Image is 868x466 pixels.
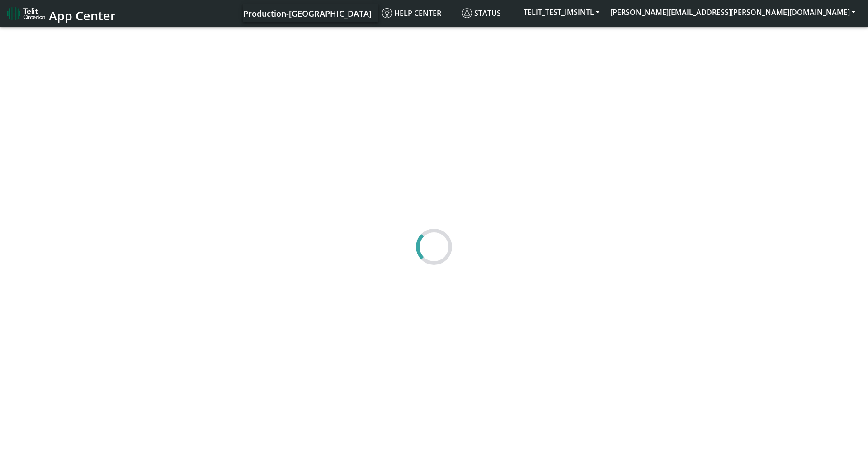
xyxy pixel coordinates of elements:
[605,4,861,20] button: [PERSON_NAME][EMAIL_ADDRESS][PERSON_NAME][DOMAIN_NAME]
[243,8,372,19] span: Production-[GEOGRAPHIC_DATA]
[382,8,441,18] span: Help center
[518,4,605,20] button: TELIT_TEST_IMSINTL
[7,6,45,21] img: logo-telit-cinterion-gw-new.png
[462,8,472,18] img: status.svg
[378,4,458,22] a: Help center
[458,4,518,22] a: Status
[49,7,116,24] span: App Center
[243,4,371,22] a: Your current platform instance
[382,8,392,18] img: knowledge.svg
[7,4,114,23] a: App Center
[462,8,501,18] span: Status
